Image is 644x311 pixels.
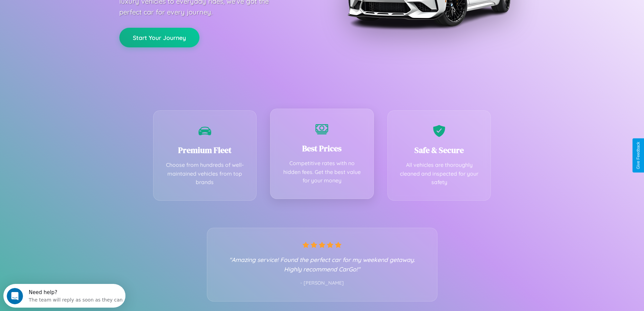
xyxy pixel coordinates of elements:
[7,288,23,304] iframe: Intercom live chat
[398,161,481,187] p: All vehicles are thoroughly cleaned and inspected for your safety
[3,3,126,21] div: Open Intercom Messenger
[636,142,641,169] div: Give Feedback
[3,284,125,308] iframe: Intercom live chat discovery launcher
[164,161,246,187] p: Choose from hundreds of well-maintained vehicles from top brands
[25,11,119,18] div: The team will reply as soon as they can
[221,279,424,288] p: - [PERSON_NAME]
[221,255,424,274] p: "Amazing service! Found the perfect car for my weekend getaway. Highly recommend CarGo!"
[119,28,199,47] button: Start Your Journey
[281,143,363,154] h3: Best Prices
[164,145,246,156] h3: Premium Fleet
[25,6,119,11] div: Need help?
[281,159,363,185] p: Competitive rates with no hidden fees. Get the best value for your money
[398,145,481,156] h3: Safe & Secure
